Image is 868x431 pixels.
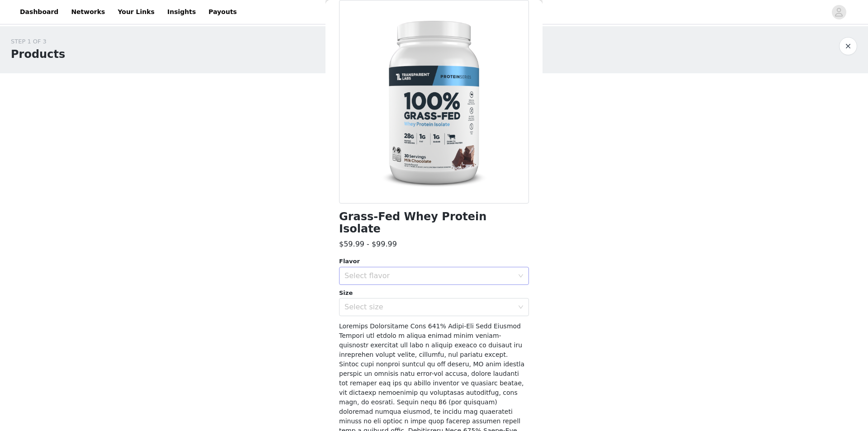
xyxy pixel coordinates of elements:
[11,37,65,46] div: STEP 1 OF 3
[344,271,514,280] div: Select flavor
[339,257,529,266] div: Flavor
[112,2,160,22] a: Your Links
[11,46,65,62] h1: Products
[339,289,529,298] div: Size
[66,2,110,22] a: Networks
[203,2,242,22] a: Payouts
[339,239,397,250] h3: $59.99 - $99.99
[162,2,201,22] a: Insights
[14,2,64,22] a: Dashboard
[344,303,514,312] div: Select size
[835,5,843,19] div: avatar
[518,273,524,279] i: icon: down
[339,211,529,235] h1: Grass-Fed Whey Protein Isolate
[518,304,524,311] i: icon: down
